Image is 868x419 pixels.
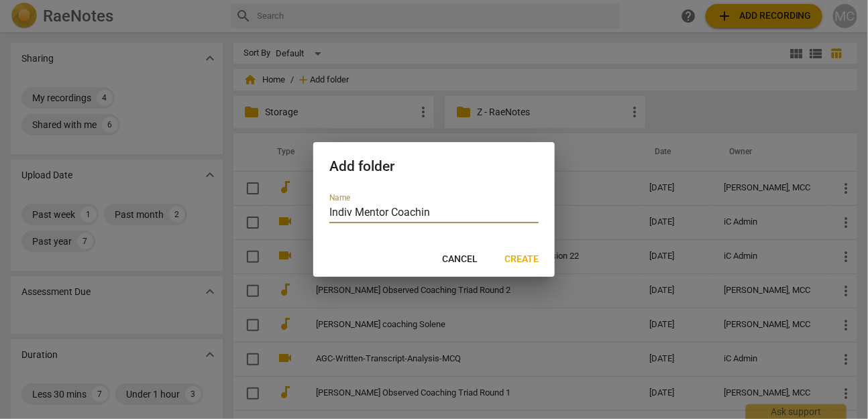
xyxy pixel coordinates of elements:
[329,194,351,202] label: Name
[442,253,478,266] span: Cancel
[431,247,488,272] button: Cancel
[329,158,539,175] h2: Add folder
[494,247,549,272] button: Create
[504,253,539,266] span: Create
